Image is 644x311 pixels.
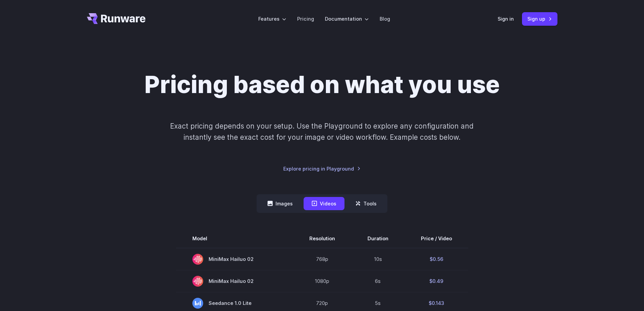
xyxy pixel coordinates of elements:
[380,15,390,23] a: Blog
[304,197,344,210] button: Videos
[405,229,468,248] th: Price / Video
[325,15,369,23] label: Documentation
[351,270,405,292] td: 6s
[498,15,514,23] a: Sign in
[405,270,468,292] td: $0.49
[87,13,146,24] a: Go to /
[259,197,301,210] button: Images
[144,70,500,99] h1: Pricing based on what you use
[522,12,557,25] a: Sign up
[297,15,314,23] a: Pricing
[405,248,468,270] td: $0.56
[283,165,361,173] a: Explore pricing in Playground
[192,276,277,287] span: MiniMax Hailuo 02
[293,229,351,248] th: Resolution
[157,120,486,143] p: Exact pricing depends on your setup. Use the Playground to explore any configuration and instantl...
[176,229,293,248] th: Model
[192,298,277,309] span: Seedance 1.0 Lite
[347,197,385,210] button: Tools
[192,254,277,265] span: MiniMax Hailuo 02
[351,229,405,248] th: Duration
[293,270,351,292] td: 1080p
[351,248,405,270] td: 10s
[258,15,286,23] label: Features
[293,248,351,270] td: 768p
